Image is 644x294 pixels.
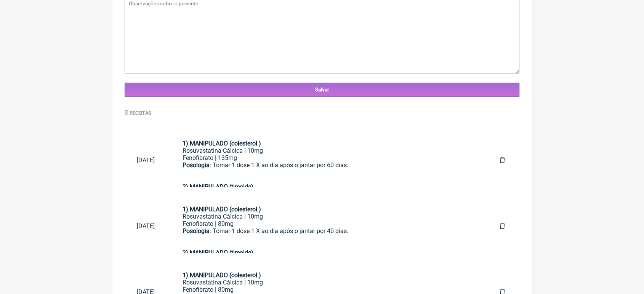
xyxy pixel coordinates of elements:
label: Receitas [125,110,151,116]
strong: 2) MANIPULADO (tireoide) [183,183,253,190]
strong: Posologia [183,227,210,235]
strong: 1) MANIPULADO (colesterol ) [183,272,261,279]
div: Rosuvastatina Cálcica | 10mg [183,213,475,220]
strong: 1) MANIPULADO (colesterol ) [183,140,261,147]
strong: Posologia [183,161,210,169]
div: Fenofibrato | 80mg [183,220,475,227]
input: Salvar [125,83,519,97]
strong: 2) MANIPULADO (tireoide) [183,249,253,256]
div: Fenofibrato | 80mg [183,286,475,293]
div: : Tomar 1 dose 1 X ao dia após o jantar por 60 dias. [183,161,475,190]
a: [DATE] [125,150,170,170]
div: Fenofibrato | 135mg [183,154,475,161]
div: Rosuvastatina Cálcica | 10mg [183,279,475,286]
a: 1) MANIPULADO (colesterol )Rosuvastatina Cálcica | 10mgFenofibrato | 135mgPosologia: Tomar 1 dose... [170,134,487,187]
div: : Tomar 1 dose 1 X ao dia após o jantar por 40 dias. [183,227,475,256]
a: 1) MANIPULADO (colesterol )Rosuvastatina Cálcica | 10mgFenofibrato | 80mgPosologia: Tomar 1 dose ... [170,200,487,253]
strong: 1) MANIPULADO (colesterol ) [183,206,261,213]
a: [DATE] [125,216,170,236]
div: Rosuvastatina Cálcica | 10mg [183,147,475,154]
